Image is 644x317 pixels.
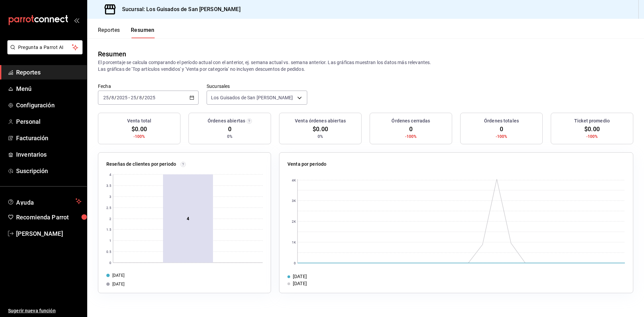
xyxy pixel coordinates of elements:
[74,17,79,23] button: open_drawer_menu
[131,124,147,134] span: $0.00
[16,134,82,143] span: Facturación
[106,250,111,254] text: 0.5
[98,27,155,38] div: navigation tabs
[313,124,328,134] span: $0.00
[16,166,82,175] span: Suscripción
[98,59,633,72] p: El porcentaje se calcula comparando el período actual con el anterior, ej. semana actual vs. sema...
[133,134,145,140] span: -100%
[405,134,417,140] span: -100%
[128,95,130,100] span: -
[409,124,413,134] span: 0
[292,241,296,244] text: 1K
[98,27,120,38] button: Reportes
[293,273,307,280] div: [DATE]
[18,44,72,51] span: Pregunta a Parrot AI
[16,150,82,159] span: Inventarios
[103,95,109,100] input: --
[16,68,82,77] span: Reportes
[16,101,82,110] span: Configuración
[295,117,346,124] h3: Venta órdenes abiertas
[496,134,507,140] span: -100%
[106,272,263,278] div: [DATE]
[131,27,155,38] button: Resumen
[139,95,142,100] input: --
[294,261,296,265] text: 0
[227,134,232,140] span: 0%
[117,5,240,13] h3: Sucursal: Los Guisados de San [PERSON_NAME]
[137,95,139,100] span: /
[109,239,111,243] text: 1
[391,117,430,124] h3: Órdenes cerradas
[584,124,600,134] span: $0.00
[109,195,111,199] text: 3
[98,84,199,89] label: Fecha
[16,84,82,93] span: Menú
[228,124,231,134] span: 0
[111,95,114,100] input: --
[109,261,111,265] text: 0
[106,281,263,287] div: [DATE]
[318,134,323,140] span: 0%
[484,117,519,124] h3: Órdenes totales
[8,307,82,314] span: Sugerir nueva función
[116,95,128,100] input: ----
[500,124,503,134] span: 0
[144,95,156,100] input: ----
[574,117,610,124] h3: Ticket promedio
[7,40,83,54] button: Pregunta a Parrot AI
[142,95,144,100] span: /
[208,117,245,124] h3: Órdenes abiertas
[16,197,73,205] span: Ayuda
[5,49,83,56] a: Pregunta a Parrot AI
[586,134,598,140] span: -100%
[293,280,307,287] div: [DATE]
[292,199,296,203] text: 3K
[292,178,296,182] text: 4K
[109,217,111,221] text: 2
[292,220,296,223] text: 2K
[16,117,82,126] span: Personal
[16,229,82,238] span: [PERSON_NAME]
[211,94,293,101] span: Los Guisados de San [PERSON_NAME]
[114,95,116,100] span: /
[16,213,82,222] span: Recomienda Parrot
[106,228,111,231] text: 1.5
[130,95,137,100] input: --
[109,173,111,176] text: 4
[207,84,307,89] label: Sucursales
[287,161,326,168] p: Venta por periodo
[98,49,126,59] div: Resumen
[106,184,111,188] text: 3.5
[106,161,176,168] p: Reseñas de clientes por periodo
[106,206,111,210] text: 2.5
[127,117,151,124] h3: Venta total
[109,95,111,100] span: /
